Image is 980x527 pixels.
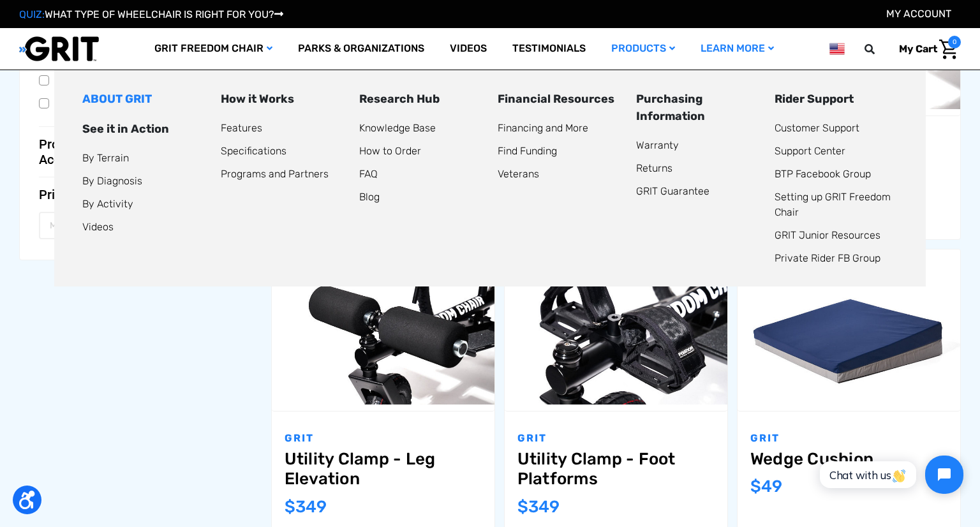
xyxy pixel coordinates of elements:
a: Testimonials [500,28,598,70]
a: FAQ [359,168,378,180]
div: Research Hub [359,91,482,108]
a: GRIT Junior Resources [775,229,880,241]
span: QUIZ: [19,8,45,20]
a: Wedge Cushion,$49.00 [750,449,947,469]
a: Utility Clamp - Foot Platforms,$349.00 [517,449,715,489]
a: BTP Facebook Group [775,168,871,180]
a: Products [598,28,688,70]
a: Wedge Cushion,$49.00 [738,249,960,411]
span: 0 [948,36,961,48]
a: Utility Clamp - Leg Elevation,$349.00 [285,449,482,489]
a: Customer Support [775,122,859,134]
a: Setting up GRIT Freedom Chair [775,191,891,218]
img: GRIT All-Terrain Wheelchair and Mobility Equipment [19,36,99,62]
a: Returns [636,162,672,174]
a: Find Funding [498,145,557,157]
a: By Activity [82,198,133,210]
a: Robooter(2) [39,71,228,90]
div: Financial Resources [498,91,621,108]
a: QUIZ:WHAT TYPE OF WHEELCHAIR IS RIGHT FOR YOU? [19,8,283,20]
div: How it Works [221,91,344,108]
a: How to Order [359,145,421,157]
a: Knowledge Base [359,122,436,134]
span: $49 [750,477,782,496]
a: Blog [359,191,380,203]
img: us.png [829,41,845,57]
img: GRIT Wedge Cushion: foam wheelchair cushion for positioning and comfort shown in 18/"20 width wit... [738,256,960,405]
a: Specifications [221,145,286,157]
span: $349 [517,497,560,517]
a: Features [221,122,262,134]
a: Veterans [498,168,539,180]
a: Parks & Organizations [285,28,437,70]
span: My Cart [899,43,937,55]
a: GRIT Guarantee [636,185,709,197]
a: Learn More [688,28,787,70]
div: Rider Support [775,91,898,108]
a: Financing and More [498,122,588,134]
a: Cart with 0 items [889,36,961,63]
a: ABOUT GRIT [82,92,152,106]
a: Utility Clamp - Leg Elevation,$349.00 [272,249,494,411]
a: Programs and Partners [221,168,329,180]
img: Utility Clamp - Leg Elevation [272,256,494,405]
input: Search [870,36,889,63]
a: Videos [437,28,500,70]
a: Videos [82,221,114,233]
a: Private Rider FB Group [775,252,880,264]
a: By Diagnosis [82,175,142,187]
a: Utility Clamp - Foot Platforms,$349.00 [505,249,727,411]
a: Account [886,8,951,20]
img: Utility Clamp - Foot Platforms [505,256,727,405]
input: Min. [39,212,97,239]
img: Cart [939,40,958,59]
div: Purchasing Information [636,91,759,125]
p: GRIT [750,431,947,446]
a: Rollz(1) [39,94,228,113]
p: GRIT [517,431,715,446]
span: Price [39,187,68,202]
button: Products with Compatible Accessories [39,137,228,167]
p: GRIT [285,431,482,446]
iframe: Tidio Chat [806,445,974,505]
a: Support Center [775,145,845,157]
div: See it in Action [82,121,205,138]
button: Price [39,187,228,202]
a: By Terrain [82,152,129,164]
span: $349 [285,497,327,517]
a: GRIT Freedom Chair [142,28,285,70]
span: Products with Compatible Accessories [39,137,218,167]
a: Warranty [636,139,679,151]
